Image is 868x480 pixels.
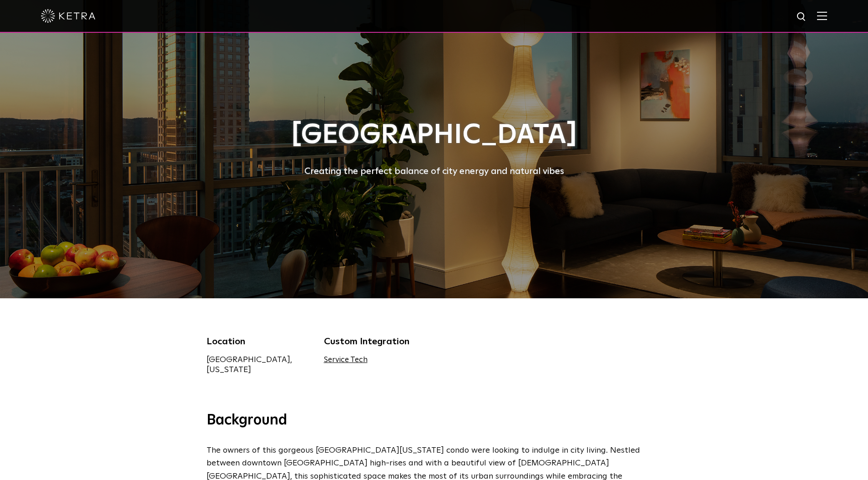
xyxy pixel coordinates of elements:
div: [GEOGRAPHIC_DATA], [US_STATE] [207,355,310,375]
div: Creating the perfect balance of city energy and natural vibes [207,164,661,179]
a: Service Tech [324,356,368,364]
img: Hamburger%20Nav.svg [817,11,827,20]
img: search icon [796,11,807,23]
img: ketra-logo-2019-white [41,9,96,23]
h1: [GEOGRAPHIC_DATA] [207,120,661,150]
div: Custom Integration [324,335,428,348]
div: Location [207,335,310,348]
h3: Background [207,411,661,430]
